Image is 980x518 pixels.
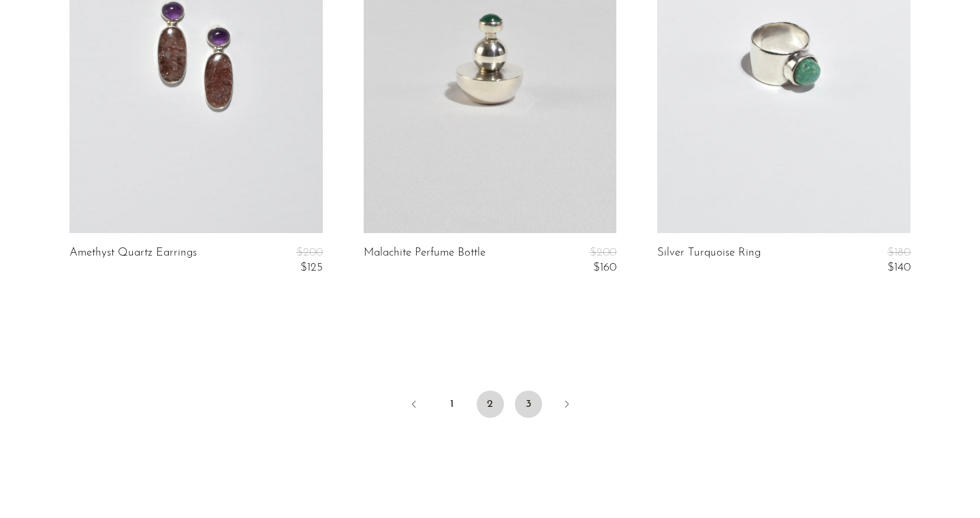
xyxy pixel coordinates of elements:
a: Amethyst Quartz Earrings [69,247,197,275]
span: $125 [300,262,323,273]
a: Malachite Perfume Bottle [364,247,486,275]
a: Next [553,391,580,421]
span: $200 [296,247,323,258]
a: Silver Turquoise Ring [657,247,761,275]
span: 2 [477,391,504,418]
span: $140 [887,262,911,273]
span: $200 [590,247,616,258]
span: $180 [887,247,911,258]
a: 3 [515,391,542,418]
a: Previous [400,391,428,421]
a: 1 [439,391,466,418]
span: $160 [593,262,616,273]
